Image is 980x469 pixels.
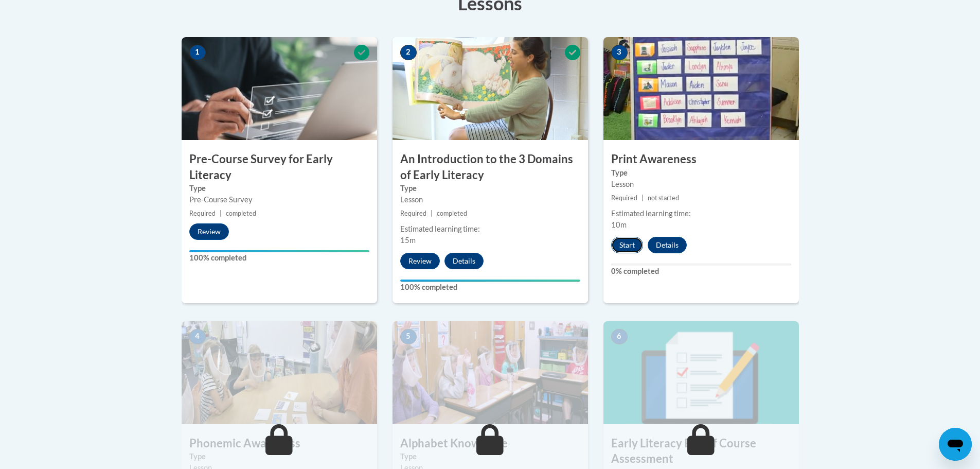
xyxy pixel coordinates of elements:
[603,321,799,424] img: Course Image
[603,436,799,467] h3: Early Literacy End of Course Assessment
[189,250,369,252] div: Your progress
[431,210,433,217] span: |
[611,179,791,190] div: Lesson
[400,451,580,462] label: Type
[444,253,484,269] button: Details
[939,428,972,461] iframe: Button to launch messaging window
[189,210,216,217] span: Required
[400,253,440,269] button: Review
[182,321,377,424] img: Course Image
[182,436,377,451] h3: Phonemic Awareness
[189,252,369,264] label: 100% completed
[400,210,426,217] span: Required
[400,45,417,60] span: 2
[400,282,580,293] label: 100% completed
[642,194,644,202] span: |
[400,223,580,235] div: Estimated learning time:
[182,37,377,140] img: Course Image
[400,194,580,205] div: Lesson
[393,151,588,183] h3: An Introduction to the 3 Domains of Early Literacy
[603,37,799,140] img: Course Image
[648,237,687,253] button: Details
[189,183,369,194] label: Type
[189,451,369,462] label: Type
[393,436,588,451] h3: Alphabet Knowledge
[611,237,643,253] button: Start
[189,194,369,205] div: Pre-Course Survey
[611,194,637,202] span: Required
[220,210,222,217] span: |
[603,151,799,167] h3: Print Awareness
[393,321,588,424] img: Course Image
[648,194,679,202] span: not started
[400,236,416,245] span: 15m
[189,329,206,344] span: 4
[611,220,627,229] span: 10m
[611,329,628,344] span: 6
[400,280,580,282] div: Your progress
[437,210,467,217] span: completed
[611,266,791,277] label: 0% completed
[182,151,377,183] h3: Pre-Course Survey for Early Literacy
[611,167,791,179] label: Type
[393,37,588,140] img: Course Image
[189,223,229,240] button: Review
[611,208,791,219] div: Estimated learning time:
[400,329,417,344] span: 5
[400,183,580,194] label: Type
[226,210,256,217] span: completed
[611,45,628,60] span: 3
[189,45,206,60] span: 1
